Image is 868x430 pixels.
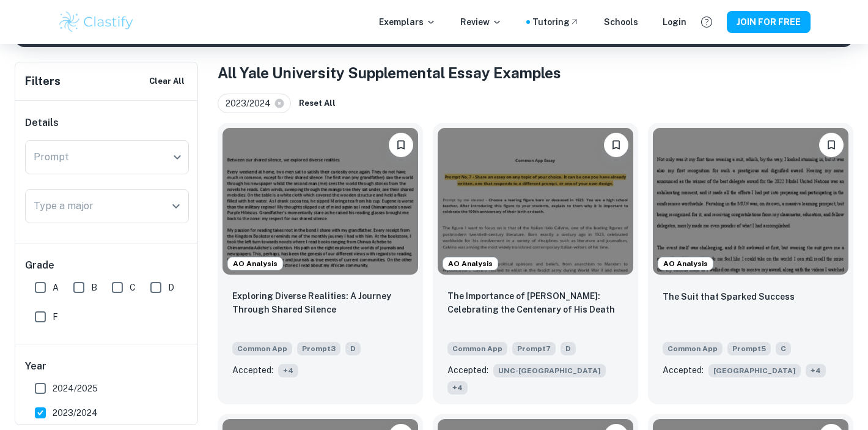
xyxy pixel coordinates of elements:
[806,364,826,377] span: + 4
[379,15,436,29] p: Exemplars
[345,342,361,355] span: D
[443,258,498,269] span: AO Analysis
[25,258,189,273] h6: Grade
[604,133,628,157] button: Please log in to bookmark exemplars
[232,289,408,316] p: Exploring Diverse Realities: A Journey Through Shared Silence
[819,133,844,157] button: Please log in to bookmark exemplars
[493,364,606,377] span: UNC-[GEOGRAPHIC_DATA]
[561,342,576,355] span: D
[218,123,423,404] a: AO AnalysisPlease log in to bookmark exemplarsExploring Diverse Realities: A Journey Through Shar...
[228,258,282,269] span: AO Analysis
[727,11,811,33] button: JOIN FOR FREE
[218,62,853,84] h1: All Yale University Supplemental Essay Examples
[57,10,135,34] img: Clastify logo
[53,310,58,324] span: F
[663,15,686,29] a: Login
[226,97,276,110] span: 2023/2024
[91,281,97,294] span: B
[776,342,791,355] span: C
[278,364,298,377] span: + 4
[604,15,638,29] a: Schools
[146,72,188,91] button: Clear All
[389,133,413,157] button: Please log in to bookmark exemplars
[167,198,185,215] button: Open
[168,281,174,294] span: D
[663,290,795,303] p: The Suit that Sparked Success
[232,363,273,377] p: Accepted:
[25,73,61,90] h6: Filters
[433,123,638,404] a: AO AnalysisPlease log in to bookmark exemplarsThe Importance of Italo Calvino: Celebrating the Ce...
[658,258,713,269] span: AO Analysis
[708,364,801,377] span: [GEOGRAPHIC_DATA]
[653,128,848,275] img: undefined Common App example thumbnail: The Suit that Sparked Success
[130,281,136,294] span: C
[663,363,704,377] p: Accepted:
[447,381,468,395] span: + 4
[447,363,488,377] p: Accepted:
[460,15,502,29] p: Review
[296,94,339,113] button: Reset All
[447,342,507,355] span: Common App
[447,289,623,316] p: The Importance of Italo Calvino: Celebrating the Centenary of His Death
[648,123,853,404] a: AO AnalysisPlease log in to bookmark exemplarsThe Suit that Sparked SuccessCommon AppPrompt5CAcce...
[53,281,59,294] span: A
[53,406,98,420] span: 2023/2024
[727,342,771,355] span: Prompt 5
[232,342,292,355] span: Common App
[218,94,291,113] div: 2023/2024
[512,342,556,355] span: Prompt 7
[25,116,189,130] h6: Details
[663,342,723,355] span: Common App
[53,382,98,395] span: 2024/2025
[297,342,340,355] span: Prompt 3
[532,15,579,29] a: Tutoring
[696,12,717,32] button: Help and Feedback
[25,359,189,374] h6: Year
[223,128,418,275] img: undefined Common App example thumbnail: Exploring Diverse Realities: A Journey T
[438,128,633,275] img: undefined Common App example thumbnail: The Importance of Italo Calvino: Celebra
